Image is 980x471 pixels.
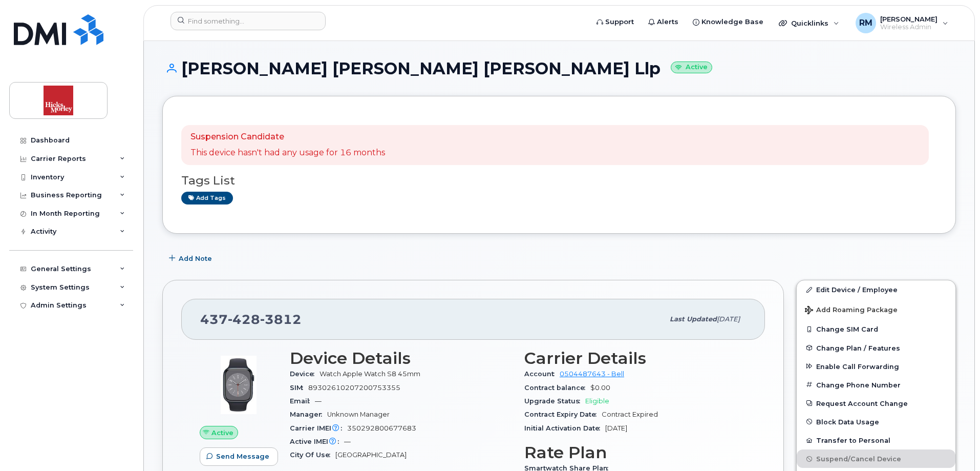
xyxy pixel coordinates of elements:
span: 3812 [260,312,302,327]
span: — [315,397,322,405]
button: Change Plan / Features [797,339,955,357]
h1: [PERSON_NAME] [PERSON_NAME] [PERSON_NAME] Llp [162,59,956,77]
button: Send Message [200,447,278,466]
iframe: Messenger Launcher [935,426,972,463]
span: Suspend/Cancel Device [816,455,901,463]
span: 89302610207200753355 [308,384,400,392]
small: Active [671,62,712,73]
a: 0504487643 - Bell [560,370,624,378]
span: Change Plan / Features [816,344,900,352]
button: Add Roaming Package [797,299,955,320]
img: image20231002-3703462-eo082k.jpeg [208,354,269,416]
span: — [344,438,351,445]
span: City Of Use [290,451,335,459]
span: Send Message [216,452,269,461]
span: Eligible [585,397,609,405]
span: Enable Call Forwarding [816,362,899,370]
h3: Device Details [290,349,512,367]
span: Email [290,397,315,405]
h3: Tags List [181,174,937,187]
span: Contract Expiry Date [524,411,602,418]
span: Add Note [179,254,212,263]
a: Add tags [181,192,233,204]
span: Watch Apple Watch S8 45mm [319,370,420,378]
h3: Carrier Details [524,349,747,367]
button: Transfer to Personal [797,431,955,449]
span: [GEOGRAPHIC_DATA] [335,451,407,459]
button: Change Phone Number [797,376,955,394]
span: [DATE] [717,315,740,323]
span: Initial Activation Date [524,424,605,432]
span: Contract Expired [602,411,658,418]
span: Carrier IMEI [290,424,347,432]
span: Device [290,370,319,378]
button: Add Note [162,249,221,268]
p: Suspension Candidate [190,131,385,143]
span: Active [211,428,233,438]
span: Add Roaming Package [805,306,898,316]
span: 437 [200,312,302,327]
span: Account [524,370,560,378]
span: 350292800677683 [347,424,416,432]
h3: Rate Plan [524,443,747,462]
button: Change SIM Card [797,320,955,338]
span: $0.00 [590,384,610,392]
span: Last updated [670,315,717,323]
button: Request Account Change [797,394,955,413]
span: Upgrade Status [524,397,585,405]
span: Contract balance [524,384,590,392]
span: Unknown Manager [327,411,390,418]
span: Active IMEI [290,438,344,445]
p: This device hasn't had any usage for 16 months [190,147,385,159]
span: SIM [290,384,308,392]
button: Block Data Usage [797,413,955,431]
button: Enable Call Forwarding [797,357,955,376]
span: [DATE] [605,424,627,432]
span: Manager [290,411,327,418]
span: 428 [228,312,260,327]
a: Edit Device / Employee [797,280,955,299]
button: Suspend/Cancel Device [797,449,955,468]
